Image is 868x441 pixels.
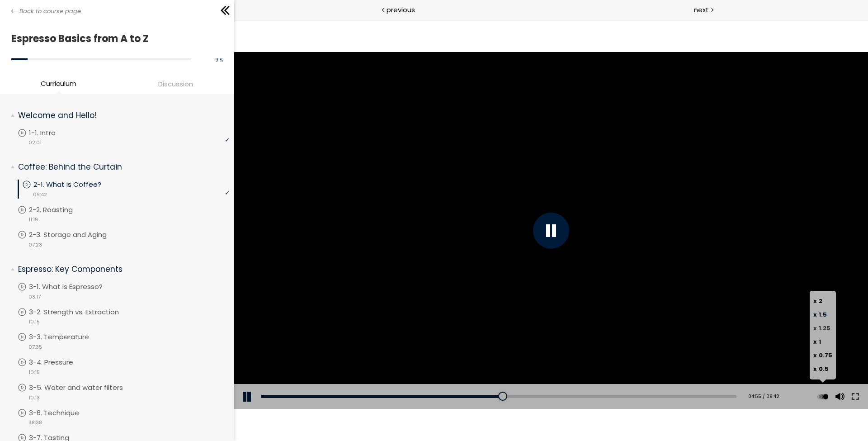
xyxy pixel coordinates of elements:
div: Change playback rate [580,364,597,389]
div: 04:55 / 09:42 [510,373,545,380]
span: x [579,304,583,313]
span: 1.25 [585,304,596,313]
span: Back to course page [19,7,81,16]
span: next [694,5,709,15]
span: x [579,318,583,326]
button: Volume [598,364,612,389]
span: x [579,331,583,340]
a: Back to course page [11,7,81,16]
p: 1-1. Intro [29,128,74,138]
span: 0.5 [585,345,594,353]
p: 2-1. What is Coffee? [33,180,119,190]
span: Discussion [158,79,193,89]
span: 1.5 [585,290,593,299]
h1: Espresso Basics from A to Z [11,30,218,47]
span: 2 [585,277,588,285]
button: Play back rate [582,364,595,389]
span: 09:42 [33,191,47,199]
span: 0.75 [585,331,598,340]
span: x [579,277,583,285]
p: 2-2. Roasting [29,205,91,215]
span: 1 [585,318,587,326]
span: 11:19 [28,216,38,223]
span: Curriculum [41,78,76,89]
p: Espresso: Key Components [18,264,223,275]
p: Coffee: Behind the Curtain [18,161,223,173]
span: x [579,345,583,353]
span: previous [387,5,415,15]
p: Welcome and Hello! [18,110,223,121]
span: x [579,290,583,299]
span: 02:01 [28,139,42,147]
span: 9 % [215,57,223,63]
